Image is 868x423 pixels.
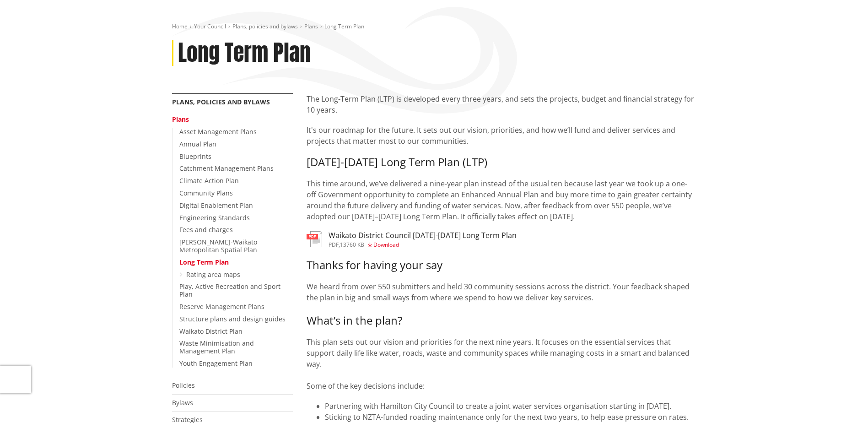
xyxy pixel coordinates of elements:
div: , [329,242,517,248]
img: document-pdf.svg [307,231,322,247]
a: Reserve Management Plans [179,302,264,311]
h3: What’s in the plan? [307,314,696,327]
a: Bylaws [172,398,193,407]
a: Waste Minimisation and Management Plan [179,339,254,355]
span: pdf [329,241,339,249]
a: Your Council [194,22,226,30]
a: Long Term Plan [179,258,229,266]
a: Fees and charges [179,225,233,234]
a: Home [172,22,188,30]
p: The Long-Term Plan (LTP) is developed every three years, and sets the projects, budget and financ... [307,93,696,115]
a: Plans [172,115,189,124]
h3: [DATE]-[DATE] Long Term Plan (LTP) [307,156,696,169]
a: Plans [304,22,318,30]
a: Catchment Management Plans [179,164,274,173]
a: Community Plans [179,189,233,197]
a: Structure plans and design guides [179,315,286,323]
a: Youth Engagement Plan [179,359,253,368]
span: Download [373,241,399,249]
a: Engineering Standards [179,213,250,222]
a: Plans, policies and bylaws [232,22,298,30]
nav: breadcrumb [172,23,696,31]
a: [PERSON_NAME]-Waikato Metropolitan Spatial Plan [179,238,257,254]
h1: Long Term Plan [178,40,311,66]
a: Play, Active Recreation and Sport Plan [179,282,280,298]
a: Annual Plan [179,140,216,148]
span: We heard from over 550 submitters and held 30 community sessions across the district. Your feedba... [307,282,690,303]
h3: Thanks for having your say [307,259,696,272]
a: Waikato District Council [DATE]-[DATE] Long Term Plan pdf,13760 KB Download [307,231,517,248]
p: This time around, we’ve delivered a nine-year plan instead of the usual ten because last year we ... [307,178,696,222]
span: 13760 KB [340,241,364,249]
a: Policies [172,381,195,390]
a: Blueprints [179,152,211,161]
p: It's our roadmap for the future. It sets out our vision, priorities, and how we’ll fund and deliv... [307,125,696,146]
h3: Waikato District Council [DATE]-[DATE] Long Term Plan [329,231,517,240]
p: Some of the key decisions include: [307,380,696,391]
span: Long Term Plan [324,22,364,30]
a: Digital Enablement Plan [179,201,253,210]
a: Plans, policies and bylaws [172,98,270,106]
li: Sticking to NZTA-funded roading maintenance only for the next two years, to help ease pressure on... [325,412,696,423]
a: Asset Management Plans [179,127,257,136]
a: Climate Action Plan [179,176,239,185]
span: This plan sets out our vision and priorities for the next nine years. It focuses on the essential... [307,337,690,369]
a: Waikato District Plan [179,327,243,336]
iframe: Messenger Launcher [826,385,859,418]
a: Rating area maps [186,270,240,279]
span: Partnering with Hamilton City Council to create a joint water services organisation starting in [... [325,401,671,411]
